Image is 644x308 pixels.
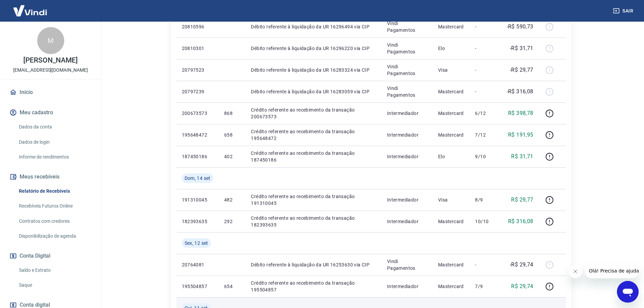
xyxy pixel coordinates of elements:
[511,196,533,204] p: R$ 29,77
[438,196,464,203] p: Visa
[475,45,495,52] p: -
[251,88,376,95] p: Débito referente à liquidação da UR 16283059 via CIP
[617,281,639,303] iframe: Botão para abrir a janela de mensagens
[387,20,427,33] p: Vindi Pagamentos
[387,218,427,225] p: Intermediador
[251,67,376,73] p: Débito referente à liquidação da UR 16283324 via CIP
[251,128,376,142] p: Crédito referente ao recebimento da transação 195648472
[387,132,427,138] p: Intermediador
[224,110,240,117] p: 868
[185,240,208,246] span: Sex, 12 set
[475,132,495,138] p: 7/12
[475,261,495,268] p: -
[475,23,495,30] p: -
[182,132,213,138] p: 195648472
[507,88,533,96] p: -R$ 316,08
[585,263,639,278] iframe: Mensagem da empresa
[182,218,213,225] p: 182393635
[224,196,240,203] p: 482
[510,261,533,269] p: -R$ 29,74
[185,175,211,182] span: Dom, 14 set
[16,229,93,243] a: Disponibilização de agenda
[182,110,213,117] p: 200673573
[508,217,533,226] p: R$ 316,08
[16,214,93,228] a: Contratos com credores
[511,282,533,290] p: R$ 29,74
[182,88,213,95] p: 20797239
[251,23,376,30] p: Débito referente à liquidação da UR 16296494 via CIP
[251,193,376,207] p: Crédito referente ao recebimento da transação 191310045
[475,153,495,160] p: 9/10
[224,218,240,225] p: 292
[251,280,376,293] p: Crédito referente ao recebimento da transação 195504857
[612,5,636,17] button: Sair
[387,153,427,160] p: Intermediador
[182,283,213,290] p: 195504857
[387,258,427,271] p: Vindi Pagamentos
[23,57,77,64] p: [PERSON_NAME]
[182,196,213,203] p: 191310045
[475,196,495,203] p: 8/9
[475,283,495,290] p: 7/9
[16,135,93,149] a: Dados de login
[16,120,93,134] a: Dados da conta
[8,169,93,184] button: Meus recebíveis
[251,106,376,120] p: Crédito referente ao recebimento da transação 200673573
[508,131,533,139] p: R$ 191,95
[438,67,464,73] p: Visa
[387,196,427,203] p: Intermediador
[510,66,533,74] p: -R$ 29,77
[182,261,213,268] p: 20764081
[387,283,427,290] p: Intermediador
[8,105,93,120] button: Meu cadastro
[8,248,93,263] button: Conta Digital
[387,42,427,55] p: Vindi Pagamentos
[251,261,376,268] p: Débito referente à liquidação da UR 16253630 via CIP
[251,150,376,163] p: Crédito referente ao recebimento da transação 187450186
[13,67,88,74] p: [EMAIL_ADDRESS][DOMAIN_NAME]
[16,263,93,277] a: Saldo e Extrato
[475,110,495,117] p: 6/12
[16,150,93,164] a: Informe de rendimentos
[251,45,376,52] p: Débito referente à liquidação da UR 16296220 via CIP
[182,67,213,73] p: 20797523
[16,278,93,292] a: Saque
[438,218,464,225] p: Mastercard
[182,153,213,160] p: 187450186
[510,44,533,52] p: -R$ 31,71
[438,110,464,117] p: Mastercard
[475,67,495,73] p: -
[387,85,427,98] p: Vindi Pagamentos
[182,45,213,52] p: 20810301
[507,23,533,31] p: -R$ 590,73
[438,261,464,268] p: Mastercard
[438,23,464,30] p: Mastercard
[475,88,495,95] p: -
[251,215,376,228] p: Crédito referente ao recebimento da transação 182393635
[438,283,464,290] p: Mastercard
[16,199,93,213] a: Recebíveis Futuros Online
[387,63,427,77] p: Vindi Pagamentos
[508,109,533,117] p: R$ 398,78
[224,283,240,290] p: 654
[4,5,57,10] span: Olá! Precisa de ajuda?
[182,23,213,30] p: 20810596
[37,27,64,54] div: M
[475,218,495,225] p: 10/10
[8,85,93,100] a: Início
[8,0,52,21] img: Vindi
[224,153,240,160] p: 402
[387,110,427,117] p: Intermediador
[438,153,464,160] p: Elo
[438,45,464,52] p: Elo
[438,88,464,95] p: Mastercard
[569,265,582,278] iframe: Fechar mensagem
[511,152,533,161] p: R$ 31,71
[16,184,93,198] a: Relatório de Recebíveis
[224,132,240,138] p: 658
[438,132,464,138] p: Mastercard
